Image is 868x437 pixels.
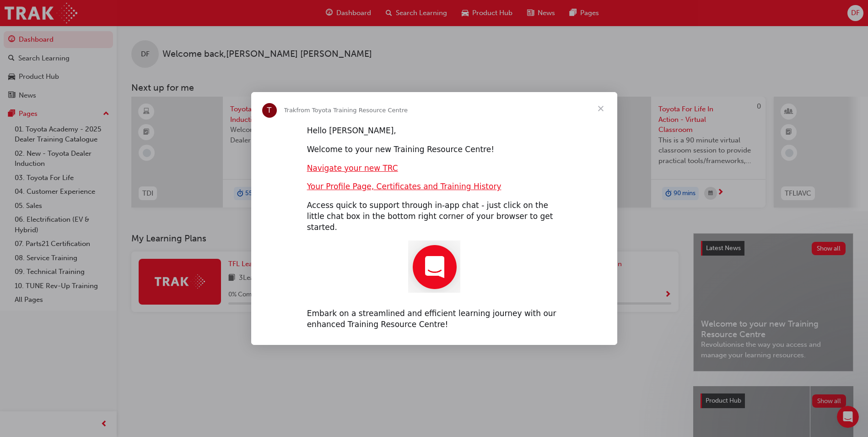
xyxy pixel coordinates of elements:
[296,107,408,114] span: from Toyota Training Resource Centre
[307,308,561,330] div: Embark on a streamlined and efficient learning journey with our enhanced Training Resource Centre!
[307,144,561,155] div: Welcome to your new Training Resource Centre!
[262,103,277,118] div: Profile image for Trak
[307,164,398,173] a: Navigate your new TRC
[307,126,561,137] div: Hello [PERSON_NAME],
[584,92,617,125] span: Close
[307,182,501,191] a: Your Profile Page, Certificates and Training History
[284,107,297,114] span: Trak
[307,200,561,233] div: Access quick to support through in-app chat - just click on the little chat box in the bottom rig...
